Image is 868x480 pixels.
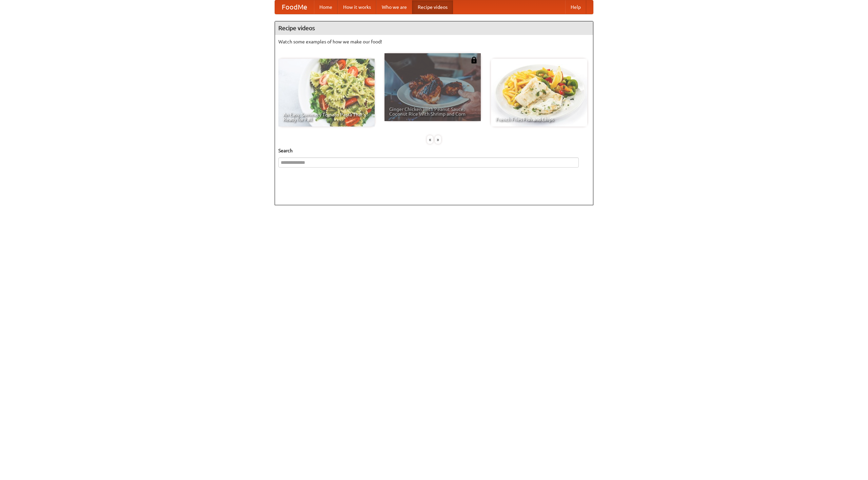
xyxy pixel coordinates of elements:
[275,0,314,14] a: FoodMe
[496,117,583,122] span: French Fries Fish and Chips
[491,59,587,127] a: French Fries Fish and Chips
[565,0,586,14] a: Help
[435,135,441,144] div: »
[314,0,338,14] a: Home
[412,0,453,14] a: Recipe videos
[278,38,590,45] p: Watch some examples of how we make our food!
[283,112,370,122] span: An Easy, Summery Tomato Pasta That's Ready for Fall
[275,21,593,35] h4: Recipe videos
[278,59,375,127] a: An Easy, Summery Tomato Pasta That's Ready for Fall
[338,0,376,14] a: How it works
[376,0,412,14] a: Who we are
[278,147,590,154] h5: Search
[427,135,433,144] div: «
[471,57,477,63] img: 483408.png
